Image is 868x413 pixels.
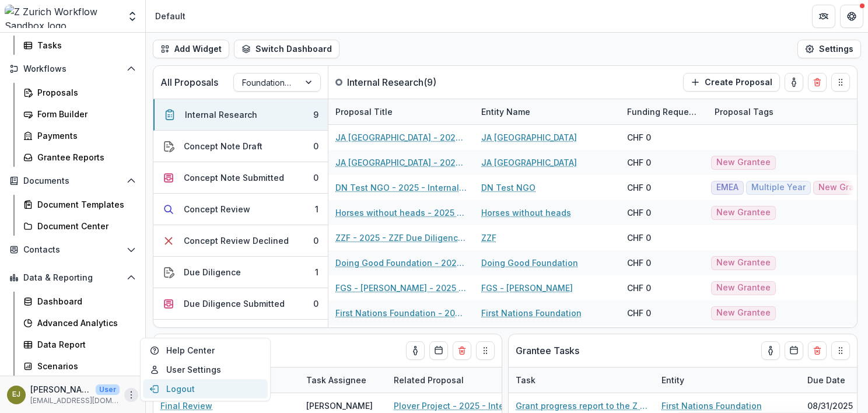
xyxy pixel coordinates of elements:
[96,384,120,395] p: User
[299,367,387,393] div: Task Assignee
[800,374,852,386] div: Due Date
[19,195,141,214] a: Document Templates
[12,391,20,398] div: Emelie Jutblad
[812,5,835,28] button: Partners
[153,131,328,162] button: Concept Note Draft0
[299,374,373,386] div: Task Assignee
[620,99,708,124] div: Funding Requested
[160,400,212,412] a: Final Review
[5,60,141,78] button: Open Workflows
[708,106,780,118] div: Proposal Tags
[481,307,582,319] a: First Nations Foundation
[335,181,467,194] a: DN Test NGO - 2025 - Internal Research Form
[335,131,467,143] a: JA [GEOGRAPHIC_DATA] - 2025 - Renewal Grant Application
[761,341,780,360] button: toggle-assigned-to-me
[661,400,762,412] a: First Nations Foundation
[716,283,771,293] span: New Grantee
[185,108,257,121] div: Internal Research
[474,99,620,124] div: Entity Name
[124,388,138,402] button: More
[481,156,577,169] a: JA [GEOGRAPHIC_DATA]
[429,341,448,360] button: Calendar
[37,317,131,329] div: Advanced Analytics
[328,106,400,118] div: Proposal Title
[453,341,471,360] button: Delete card
[37,151,131,163] div: Grantee Reports
[785,73,803,92] button: toggle-assigned-to-me
[313,108,318,121] div: 9
[19,83,141,102] a: Proposals
[627,307,651,319] div: CHF 0
[387,367,533,393] div: Related Proposal
[5,5,120,28] img: Z Zurich Workflow Sandbox logo
[160,75,218,89] p: All Proposals
[19,126,141,145] a: Payments
[808,73,827,92] button: Delete card
[335,282,467,294] a: FGS - [PERSON_NAME] - 2025 - New Grant Application
[153,225,328,257] button: Concept Review Declined0
[627,156,651,169] div: CHF 0
[153,162,328,194] button: Concept Note Submitted0
[184,235,289,247] div: Concept Review Declined
[716,258,771,268] span: New Grantee
[716,308,771,318] span: New Grantee
[474,106,537,118] div: Entity Name
[30,383,91,395] p: [PERSON_NAME]
[153,40,229,58] button: Add Widget
[155,10,185,22] div: Default
[313,297,318,310] div: 0
[30,395,120,406] p: [EMAIL_ADDRESS][DOMAIN_NAME]
[153,288,328,320] button: Due Diligence Submitted0
[19,313,141,332] a: Advanced Analytics
[315,203,318,215] div: 1
[19,356,141,376] a: Scenarios
[19,148,141,167] a: Grantee Reports
[654,374,691,386] div: Entity
[406,341,425,360] button: toggle-assigned-to-me
[19,216,141,236] a: Document Center
[184,266,241,278] div: Due Diligence
[481,257,578,269] a: Doing Good Foundation
[37,129,131,142] div: Payments
[335,307,467,319] a: First Nations Foundation - 2025 - New Grant Application
[19,36,141,55] a: Tasks
[708,99,853,124] div: Proposal Tags
[831,73,850,92] button: Drag
[37,39,131,51] div: Tasks
[234,40,339,58] button: Switch Dashboard
[751,183,806,192] span: Multiple Year
[153,194,328,225] button: Concept Review1
[627,206,651,219] div: CHF 0
[184,171,284,184] div: Concept Note Submitted
[683,73,780,92] button: Create Proposal
[23,176,122,186] span: Documents
[716,157,771,167] span: New Grantee
[481,282,573,294] a: FGS - [PERSON_NAME]
[509,367,654,393] div: Task
[313,171,318,184] div: 0
[481,181,535,194] a: DN Test NGO
[476,341,495,360] button: Drag
[654,367,800,393] div: Entity
[627,131,651,143] div: CHF 0
[328,99,474,124] div: Proposal Title
[481,206,571,219] a: Horses without heads
[37,360,131,372] div: Scenarios
[5,171,141,190] button: Open Documents
[831,341,850,360] button: Drag
[481,131,577,143] a: JA [GEOGRAPHIC_DATA]
[387,374,471,386] div: Related Proposal
[313,140,318,152] div: 0
[19,292,141,311] a: Dashboard
[627,181,651,194] div: CHF 0
[627,282,651,294] div: CHF 0
[19,104,141,124] a: Form Builder
[840,5,863,28] button: Get Help
[5,240,141,259] button: Open Contacts
[516,400,647,412] a: Grant progress report to the Z Zurich Foundation_
[313,235,318,247] div: 0
[335,257,467,269] a: Doing Good Foundation - 2025 - New Grant Application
